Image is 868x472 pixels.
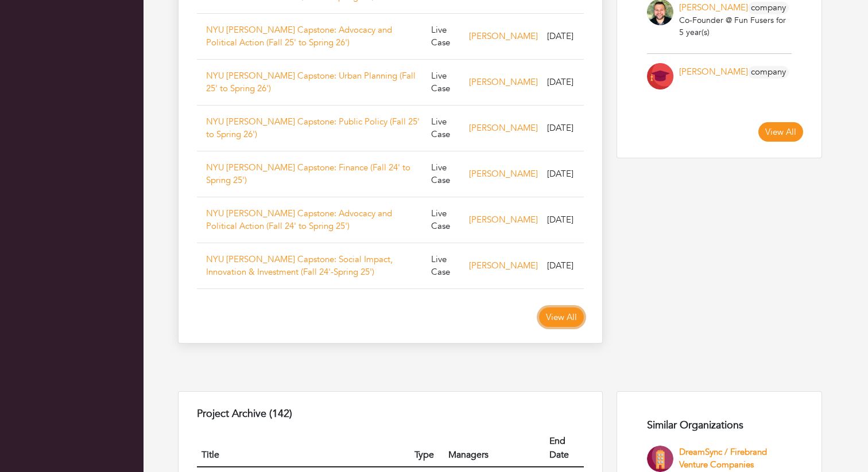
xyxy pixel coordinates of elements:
a: NYU [PERSON_NAME] Capstone: Advocacy and Political Action (Fall 24' to Spring 25') [206,208,392,232]
a: [PERSON_NAME] [469,122,538,134]
a: NYU [PERSON_NAME] Capstone: Advocacy and Political Action (Fall 25' to Spring 26') [206,24,392,49]
td: [DATE] [542,243,584,288]
img: Company-Icon-7f8a26afd1715722aa5ae9dc11300c11ceeb4d32eda0db0d61c21d11b95ecac6.png [647,446,673,472]
td: [DATE] [542,151,584,197]
td: Live Case [427,197,464,243]
td: Live Case [427,105,464,151]
a: [PERSON_NAME] [469,168,538,180]
a: [PERSON_NAME] [679,2,748,13]
th: End Date [545,430,584,467]
td: [DATE] [542,105,584,151]
th: Type [410,430,444,467]
td: Live Case [427,59,464,105]
img: Student-Icon-6b6867cbad302adf8029cb3ecf392088beec6a544309a027beb5b4b4576828a8.png [647,63,673,89]
td: [DATE] [542,59,584,105]
td: [DATE] [542,197,584,243]
a: View All [758,122,803,142]
h4: Project Archive (142) [197,408,584,420]
a: [PERSON_NAME] [679,66,748,77]
td: [DATE] [542,13,584,59]
td: Live Case [427,243,464,288]
a: DreamSync / Firebrand Venture Companies [679,446,767,471]
td: Live Case [427,151,464,197]
a: NYU [PERSON_NAME] Capstone: Public Policy (Fall 25' to Spring 26') [206,116,420,141]
a: [PERSON_NAME] [469,214,538,225]
a: NYU [PERSON_NAME] Capstone: Urban Planning (Fall 25' to Spring 26') [206,70,416,95]
a: View All [539,307,584,327]
a: NYU [PERSON_NAME] Capstone: Finance (Fall 24' to Spring 25') [206,162,410,186]
th: Managers [444,430,544,467]
h4: Similar Organizations [647,419,792,432]
span: company [748,2,789,14]
th: Title [197,430,410,467]
a: NYU [PERSON_NAME] Capstone: Social Impact, Innovation & Investment (Fall 24'-Spring 25') [206,253,393,278]
a: [PERSON_NAME] [469,30,538,42]
a: [PERSON_NAME] [469,76,538,88]
a: [PERSON_NAME] [469,260,538,271]
p: Co-Founder @ Fun Fusers for 5 year(s) [679,14,792,38]
td: Live Case [427,13,464,59]
span: company [748,66,789,79]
